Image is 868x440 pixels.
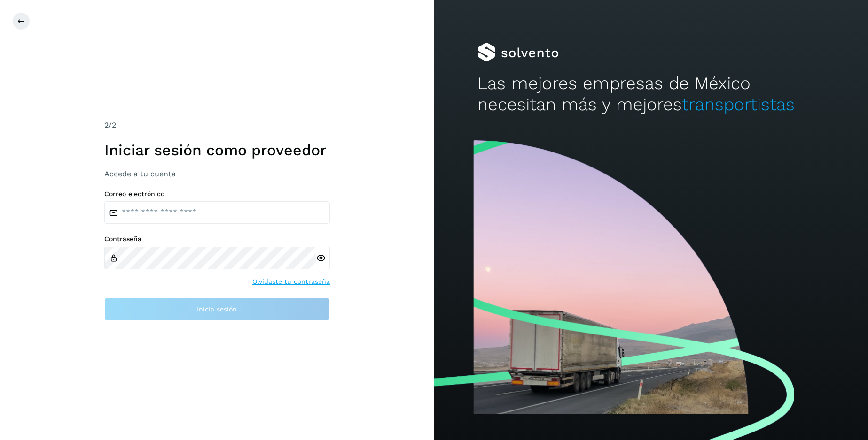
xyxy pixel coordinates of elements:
[252,277,330,287] a: Olvidaste tu contraseña
[682,94,795,114] span: transportistas
[477,73,825,115] h2: Las mejores empresas de México necesitan más y mejores
[104,121,109,129] span: 2
[104,141,330,159] h1: Iniciar sesión como proveedor
[104,169,330,178] h3: Accede a tu cuenta
[104,120,330,131] div: /2
[197,306,237,312] span: Inicia sesión
[104,298,330,320] button: Inicia sesión
[104,190,330,198] label: Correo electrónico
[104,235,330,243] label: Contraseña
